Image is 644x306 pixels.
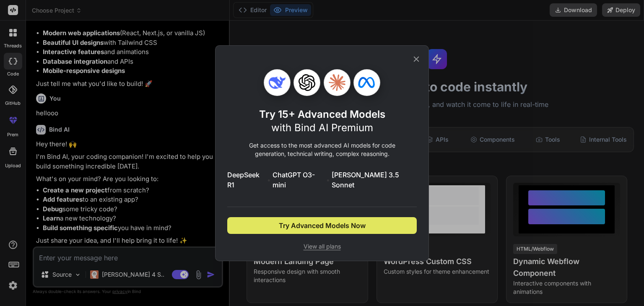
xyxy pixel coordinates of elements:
[227,170,265,190] span: DeepSeek R1
[269,74,286,91] img: Deepseek
[273,170,325,190] span: ChatGPT O3-mini
[279,220,366,231] span: Try Advanced Models Now
[267,175,271,185] span: •
[259,108,385,135] h1: Try 15+ Advanced Models
[227,217,417,234] button: Try Advanced Models Now
[271,122,373,134] span: with Bind AI Premium
[227,141,417,158] p: Get access to the most advanced AI models for code generation, technical writing, complex reasoning.
[332,170,417,190] span: [PERSON_NAME] 3.5 Sonnet
[326,175,330,185] span: •
[227,242,417,251] span: View all plans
